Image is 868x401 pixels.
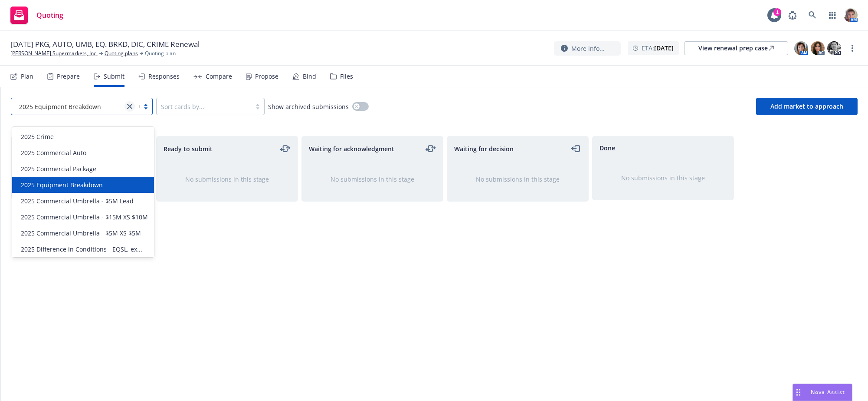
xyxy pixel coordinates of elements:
[773,8,781,16] div: 1
[770,102,843,110] span: Add market to approach
[554,41,621,56] button: More info...
[461,175,574,184] div: No submissions in this stage
[811,388,845,396] span: Nova Assist
[571,44,605,53] span: More info...
[303,73,316,80] div: Bind
[10,50,98,57] a: [PERSON_NAME] Supermarkets, Inc.
[57,73,80,80] div: Prepare
[21,148,86,157] span: 2025 Commercial Auto
[36,12,63,19] span: Quoting
[827,41,841,55] img: photo
[21,196,134,205] span: 2025 Commercial Umbrella - $5M Lead
[847,43,858,53] a: more
[164,144,213,153] span: Ready to submit
[21,164,96,173] span: 2025 Commercial Package
[309,144,394,153] span: Waiting for acknowledgment
[21,73,33,80] div: Plan
[454,144,514,153] span: Waiting for decision
[7,3,67,27] a: Quoting
[824,7,841,24] a: Switch app
[19,102,101,111] span: 2025 Equipment Breakdown
[684,41,788,55] a: View renewal prep case
[255,73,278,80] div: Propose
[206,73,232,80] div: Compare
[571,143,581,154] a: moveLeft
[105,50,138,57] a: Quoting plans
[793,384,804,401] div: Drag to move
[170,175,284,184] div: No submissions in this stage
[606,173,720,182] div: No submissions in this stage
[21,132,54,141] span: 2025 Crime
[148,73,180,80] div: Responses
[21,229,141,238] span: 2025 Commercial Umbrella - $5M XS $5M
[21,212,148,222] span: 2025 Commercial Umbrella - $15M XS $10M
[844,8,858,22] img: photo
[804,7,821,24] a: Search
[124,101,135,112] a: close
[340,73,353,80] div: Files
[642,43,674,53] span: ETA :
[599,143,615,152] span: Done
[784,7,801,24] a: Report a Bug
[793,384,852,401] button: Nova Assist
[21,180,103,189] span: 2025 Equipment Breakdown
[268,102,349,111] span: Show archived submissions
[104,73,124,80] div: Submit
[426,143,436,154] a: moveLeftRight
[316,175,429,184] div: No submissions in this stage
[280,143,291,154] a: moveLeftRight
[21,245,142,254] span: 2025 Difference in Conditions - EQSL, ex...
[698,42,774,55] div: View renewal prep case
[10,39,200,50] span: [DATE] PKG, AUTO, UMB, EQ. BRKD, DIC, CRIME Renewal
[811,41,825,55] img: photo
[756,98,858,115] button: Add market to approach
[794,41,808,55] img: photo
[16,102,120,111] span: 2025 Equipment Breakdown
[145,50,176,57] span: Quoting plan
[654,44,674,52] strong: [DATE]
